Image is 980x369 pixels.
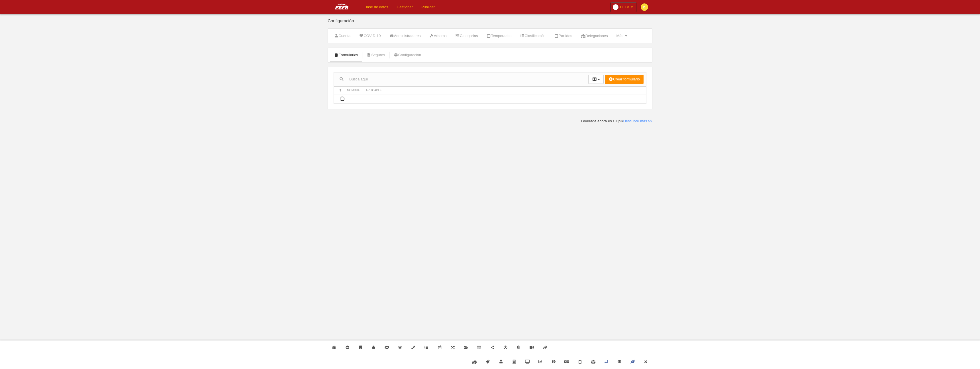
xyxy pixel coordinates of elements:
img: FEFA [328,3,356,10]
a: Administradores [386,32,424,40]
img: c2l6ZT0zMHgzMCZmcz05JnRleHQ9RCZiZz1mZGQ4MzU%3D.png [641,3,648,11]
a: Partidos [551,32,575,40]
a: Configuración [391,51,424,59]
div: Configuración [328,19,652,29]
a: Formularios [331,51,361,59]
span: Aplicable [366,89,382,92]
a: Cuenta [331,32,354,40]
a: Temporadas [483,32,514,40]
a: Descubre más >> [623,119,652,123]
img: OaaIKt0td6ZK.30x30.jpg [613,4,618,10]
a: FEFA [611,2,636,12]
div: Leverade ahora es Clupik [581,119,652,124]
input: Busca aquí [334,75,588,84]
a: Categorías [452,32,481,40]
span: Nombre [347,89,360,92]
a: Árbitros [426,32,450,40]
a: Seguros [364,51,388,59]
a: Delegaciones [577,32,611,40]
span: FEFA [620,4,629,10]
a: COVID-19 [356,32,384,40]
img: fiware.svg [472,360,477,364]
span: Más [616,34,623,38]
a: Clasificación [517,32,548,40]
a: Más [613,32,630,40]
button: Crear formulario [605,75,644,84]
